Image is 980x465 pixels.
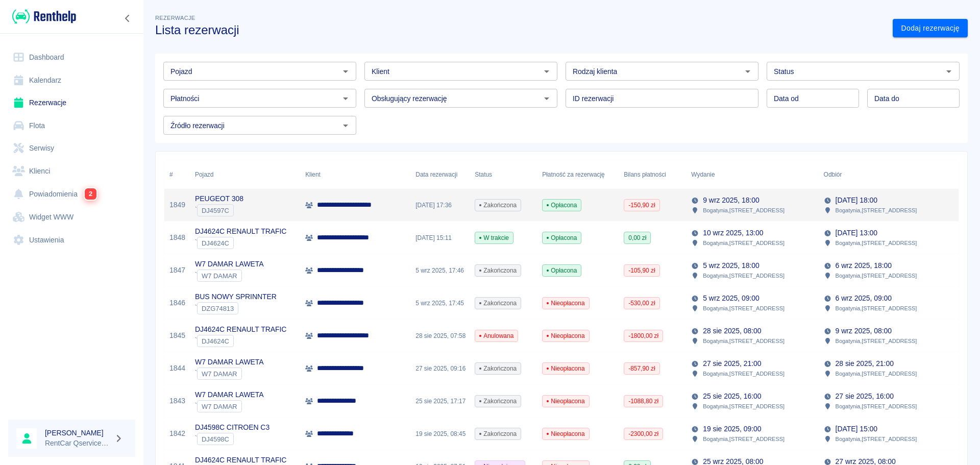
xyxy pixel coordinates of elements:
[836,391,894,402] p: 27 sie 2025, 16:00
[169,200,185,210] a: 1849
[624,331,663,340] span: -1800,00 zł
[836,358,894,369] p: 28 sie 2025, 21:00
[195,291,277,302] p: BUS NOWY SPRINNTER
[819,160,951,189] div: Odbiór
[475,429,521,438] span: Zakończona
[836,228,877,238] p: [DATE] 13:00
[836,238,917,248] p: Bogatynia , [STREET_ADDRESS]
[836,206,917,215] p: Bogatynia , [STREET_ADDRESS]
[305,160,321,189] div: Klient
[198,337,233,345] span: DJ4624C
[537,160,619,189] div: Płatność za rezerwację
[85,188,96,200] span: 2
[836,293,892,304] p: 6 wrz 2025, 09:00
[624,299,659,308] span: -530,00 zł
[410,222,470,254] div: [DATE] 15:11
[543,429,589,438] span: Nieopłacona
[410,189,470,222] div: [DATE] 17:36
[195,226,286,237] p: DJ4624C RENAULT TRAFIC
[190,160,300,189] div: Pojazd
[415,160,457,189] div: Data rezerwacji
[475,160,492,189] div: Status
[475,397,521,406] span: Zakończona
[195,335,286,347] div: `
[543,201,581,210] span: Opłacona
[338,64,353,79] button: Otwórz
[195,324,286,335] p: DJ4624C RENAULT TRAFIC
[195,400,264,412] div: `
[198,370,241,378] span: W7 DAMAR
[624,397,663,406] span: -1088,80 zł
[619,160,686,189] div: Bilans płatności
[691,160,715,189] div: Wydanie
[8,91,135,114] a: Rezerwacje
[836,402,917,411] p: Bogatynia , [STREET_ADDRESS]
[703,358,761,369] p: 27 sie 2025, 21:00
[169,396,185,406] a: 1843
[8,8,76,25] a: Renthelp logo
[703,336,785,346] p: Bogatynia , [STREET_ADDRESS]
[836,260,892,271] p: 6 wrz 2025, 18:00
[703,228,763,238] p: 10 wrz 2025, 13:00
[169,298,185,308] a: 1846
[703,304,785,313] p: Bogatynia , [STREET_ADDRESS]
[169,160,173,189] div: #
[836,271,917,280] p: Bogatynia , [STREET_ADDRESS]
[198,207,233,214] span: DJ4597C
[540,91,554,106] button: Otwórz
[410,385,470,418] div: 25 sie 2025, 17:17
[120,12,135,25] button: Zwiń nawigację
[198,435,233,443] span: DJ4598C
[703,402,785,411] p: Bogatynia , [STREET_ADDRESS]
[195,160,213,189] div: Pojazd
[195,237,286,249] div: `
[475,201,521,210] span: Zakończona
[195,389,264,400] p: W7 DAMAR LAWETA
[8,137,135,160] a: Serwisy
[195,357,264,368] p: W7 DAMAR LAWETA
[703,293,759,304] p: 5 wrz 2025, 09:00
[195,193,243,204] p: PEUGEOT 308
[195,368,264,380] div: `
[703,369,785,378] p: Bogatynia , [STREET_ADDRESS]
[686,160,818,189] div: Wydanie
[703,326,761,336] p: 28 sie 2025, 08:00
[8,229,135,252] a: Ustawienia
[836,434,917,444] p: Bogatynia , [STREET_ADDRESS]
[624,429,663,438] span: -2300,00 zł
[836,304,917,313] p: Bogatynia , [STREET_ADDRESS]
[8,69,135,92] a: Kalendarz
[475,266,521,275] span: Zakończona
[45,438,110,449] p: RentCar Qservice Damar Parts
[410,254,470,287] div: 5 wrz 2025, 17:46
[195,422,269,433] p: DJ4598C CITROEN C3
[169,232,185,243] a: 1848
[195,433,269,445] div: `
[300,160,410,189] div: Klient
[836,369,917,378] p: Bogatynia , [STREET_ADDRESS]
[198,272,241,280] span: W7 DAMAR
[8,114,135,137] a: Flota
[155,23,885,37] h3: Lista rezerwacji
[410,418,470,450] div: 19 sie 2025, 08:45
[475,364,521,373] span: Zakończona
[198,403,241,410] span: W7 DAMAR
[703,206,785,215] p: Bogatynia , [STREET_ADDRESS]
[155,15,195,21] span: Rezerwacje
[8,46,135,69] a: Dashboard
[836,424,877,434] p: [DATE] 15:00
[169,330,185,341] a: 1845
[543,266,581,275] span: Opłacona
[410,287,470,320] div: 5 wrz 2025, 17:45
[410,320,470,352] div: 28 sie 2025, 07:58
[703,434,785,444] p: Bogatynia , [STREET_ADDRESS]
[836,326,892,336] p: 9 wrz 2025, 08:00
[12,8,76,25] img: Renthelp logo
[543,233,581,242] span: Opłacona
[45,428,110,438] h6: [PERSON_NAME]
[624,160,666,189] div: Bilans płatności
[624,201,659,210] span: -150,90 zł
[475,233,513,242] span: W trakcie
[169,428,185,439] a: 1842
[338,118,353,133] button: Otwórz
